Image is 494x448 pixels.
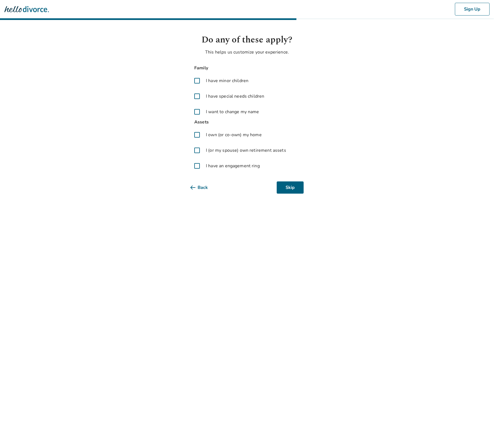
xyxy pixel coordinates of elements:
span: I have special needs children [206,93,264,100]
button: Sign Up [455,3,490,16]
span: I have an engagement ring [206,163,260,169]
span: Assets [190,118,304,126]
p: This helps us customize your experience. [190,49,304,55]
img: Hello Divorce Logo [4,4,49,15]
button: Back [190,181,217,194]
span: Family [190,64,304,72]
span: I (or my spouse) own retirement assets [206,147,286,154]
span: I have minor children [206,77,248,84]
h1: Do any of these apply? [190,33,304,47]
span: I want to change my name [206,108,259,115]
iframe: Chat Widget [466,421,494,448]
button: Skip [277,181,304,194]
span: I own (or co-own) my home [206,131,262,138]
